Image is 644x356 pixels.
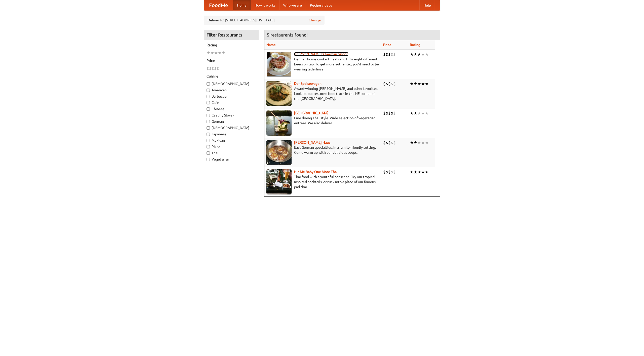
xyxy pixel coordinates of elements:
li: ★ [410,110,414,116]
li: $ [391,169,393,175]
li: $ [217,66,219,71]
li: ★ [425,81,429,87]
li: $ [393,81,396,87]
li: $ [388,169,391,175]
label: [DEMOGRAPHIC_DATA] [207,125,256,130]
label: Thai [207,150,256,155]
li: $ [391,140,393,145]
input: Japanese [207,133,210,136]
li: ★ [417,81,421,87]
label: American [207,88,256,93]
li: $ [386,169,388,175]
li: $ [383,140,386,145]
a: Change [309,18,321,23]
li: $ [214,66,217,71]
li: $ [391,81,393,87]
li: ★ [410,81,414,87]
li: $ [393,140,396,145]
a: [GEOGRAPHIC_DATA] [294,111,329,115]
input: American [207,89,210,92]
h5: Price [207,58,256,63]
li: ★ [421,140,425,145]
li: ★ [414,110,417,116]
li: ★ [425,169,429,175]
label: Czech / Slovak [207,113,256,118]
li: ★ [417,140,421,145]
a: Der Speisewagen [294,82,321,86]
li: ★ [417,110,421,116]
a: Rating [410,43,420,47]
li: ★ [421,110,425,116]
h4: Filter Restaurants [204,30,259,40]
a: How it works [251,0,279,10]
input: [DEMOGRAPHIC_DATA] [207,82,210,86]
label: Barbecue [207,94,256,99]
input: Czech / Slovak [207,114,210,117]
label: Cafe [207,100,256,105]
li: ★ [421,52,425,57]
label: [DEMOGRAPHIC_DATA] [207,81,256,86]
p: Award-winning [PERSON_NAME] and other favorites. Look for our restored food truck in the NE corne... [266,86,379,101]
input: [DEMOGRAPHIC_DATA] [207,126,210,130]
li: $ [383,81,386,87]
li: ★ [417,169,421,175]
li: $ [391,110,393,116]
input: Vegetarian [207,158,210,161]
li: $ [386,140,388,145]
p: East German specialties, in a family-friendly setting. Come warm up with our delicious soups. [266,145,379,155]
li: $ [383,169,386,175]
li: $ [207,66,209,71]
label: Japanese [207,132,256,137]
li: ★ [210,50,214,56]
a: Help [419,0,435,10]
a: FoodMe [204,0,233,10]
li: ★ [421,81,425,87]
li: ★ [214,50,218,56]
li: ★ [207,50,210,56]
input: Barbecue [207,95,210,98]
label: German [207,119,256,124]
li: $ [383,110,386,116]
li: ★ [414,52,417,57]
img: speisewagen.jpg [266,81,292,106]
li: ★ [414,169,417,175]
li: $ [393,52,396,57]
input: Pizza [207,145,210,148]
li: ★ [425,140,429,145]
li: $ [388,81,391,87]
a: Who we are [279,0,306,10]
li: $ [393,110,396,116]
img: satay.jpg [266,110,292,136]
a: Hit Me Baby One More Thai [294,170,338,174]
li: ★ [222,50,225,56]
li: $ [212,66,214,71]
li: $ [393,169,396,175]
ng-pluralize: 5 restaurants found! [267,32,308,37]
li: ★ [414,140,417,145]
label: Vegetarian [207,157,256,162]
li: $ [383,52,386,57]
p: German home-cooked meals and fifty-eight different beers on tap. To get more authentic, you'd nee... [266,57,379,72]
li: ★ [421,169,425,175]
input: Thai [207,151,210,155]
a: Price [383,43,391,47]
a: [PERSON_NAME] Haus [294,140,330,144]
input: Mexican [207,139,210,142]
h5: Rating [207,43,256,48]
a: [PERSON_NAME]'s German Saloon [294,52,348,56]
li: ★ [417,52,421,57]
li: ★ [218,50,222,56]
img: kohlhaus.jpg [266,140,292,165]
li: ★ [414,81,417,87]
label: Chinese [207,106,256,111]
li: $ [209,66,212,71]
li: ★ [410,169,414,175]
li: $ [388,140,391,145]
img: esthers.jpg [266,52,292,77]
li: ★ [425,110,429,116]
